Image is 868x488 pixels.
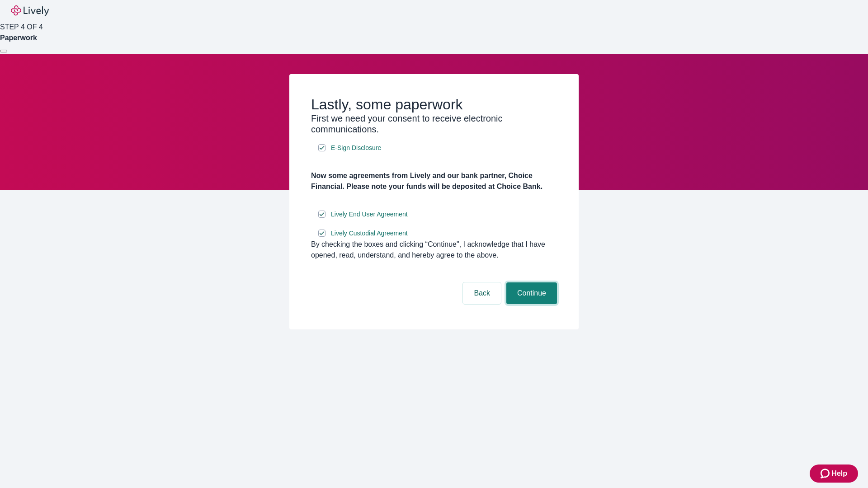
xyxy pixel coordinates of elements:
span: Help [831,468,847,479]
h2: Lastly, some paperwork [311,96,557,113]
a: e-sign disclosure document [329,209,410,220]
h3: First we need your consent to receive electronic communications. [311,113,557,135]
img: Lively [11,5,49,16]
button: Continue [506,282,557,304]
span: Lively Custodial Agreement [331,229,408,238]
span: E-Sign Disclosure [331,143,381,153]
button: Back [463,282,501,304]
h4: Now some agreements from Lively and our bank partner, Choice Financial. Please note your funds wi... [311,170,557,192]
div: By checking the boxes and clicking “Continue", I acknowledge that I have opened, read, understand... [311,239,557,261]
a: e-sign disclosure document [329,142,383,154]
svg: Zendesk support icon [821,468,831,479]
span: Lively End User Agreement [331,210,408,219]
button: Zendesk support iconHelp [810,465,858,483]
a: e-sign disclosure document [329,228,410,239]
